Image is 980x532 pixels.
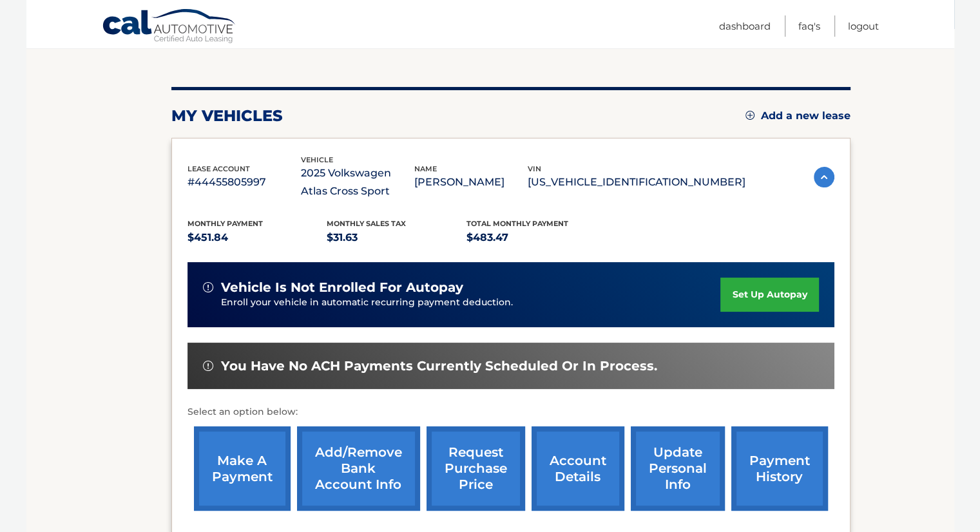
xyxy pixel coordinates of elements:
[745,111,754,120] img: add.svg
[631,426,725,511] a: update personal info
[171,106,283,126] h2: my vehicles
[719,15,771,37] a: Dashboard
[528,164,541,173] span: vin
[466,219,568,228] span: Total Monthly Payment
[102,8,237,46] a: Cal Automotive
[221,358,657,374] span: You have no ACH payments currently scheduled or in process.
[814,167,834,187] img: accordion-active.svg
[327,219,406,228] span: Monthly sales Tax
[203,361,213,371] img: alert-white.svg
[745,109,850,122] a: Add a new lease
[301,164,414,200] p: 2025 Volkswagen Atlas Cross Sport
[187,404,834,420] p: Select an option below:
[194,426,291,511] a: make a payment
[798,15,820,37] a: FAQ's
[187,219,263,228] span: Monthly Payment
[466,229,606,247] p: $483.47
[532,426,624,511] a: account details
[731,426,828,511] a: payment history
[414,164,437,173] span: name
[327,229,466,247] p: $31.63
[221,296,721,310] p: Enroll your vehicle in automatic recurring payment deduction.
[848,15,879,37] a: Logout
[221,280,463,296] span: vehicle is not enrolled for autopay
[297,426,420,511] a: Add/Remove bank account info
[720,278,818,312] a: set up autopay
[427,426,525,511] a: request purchase price
[187,229,327,247] p: $451.84
[528,173,745,191] p: [US_VEHICLE_IDENTIFICATION_NUMBER]
[414,173,528,191] p: [PERSON_NAME]
[301,155,333,164] span: vehicle
[203,282,213,292] img: alert-white.svg
[187,173,301,191] p: #44455805997
[187,164,250,173] span: lease account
